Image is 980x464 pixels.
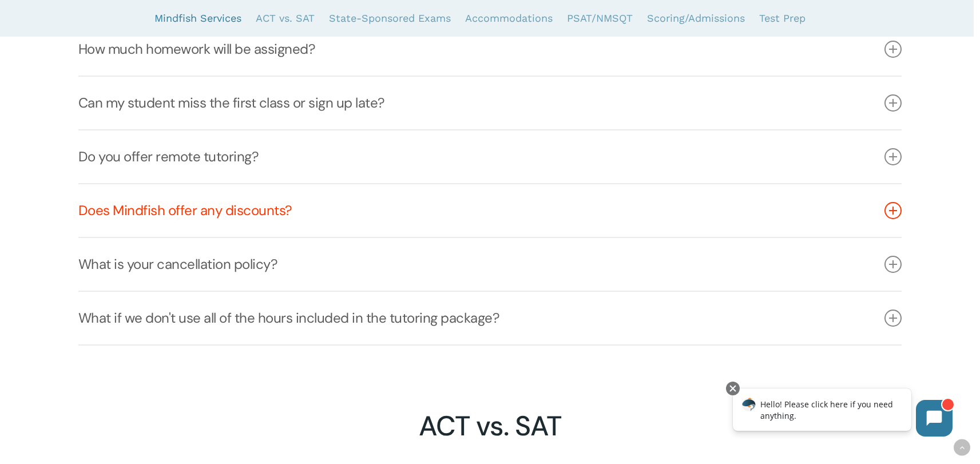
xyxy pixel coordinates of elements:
a: Do you offer remote tutoring? [78,130,902,183]
a: What is your cancellation policy? [78,238,902,291]
a: How much homework will be assigned? [78,23,902,76]
a: What if we don't use all of the hours included in the tutoring package? [78,292,902,344]
iframe: Chatbot [721,379,964,448]
a: Can my student miss the first class or sign up late? [78,77,902,129]
a: Does Mindfish offer any discounts? [78,184,902,237]
h2: ACT vs. SAT [78,410,902,443]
